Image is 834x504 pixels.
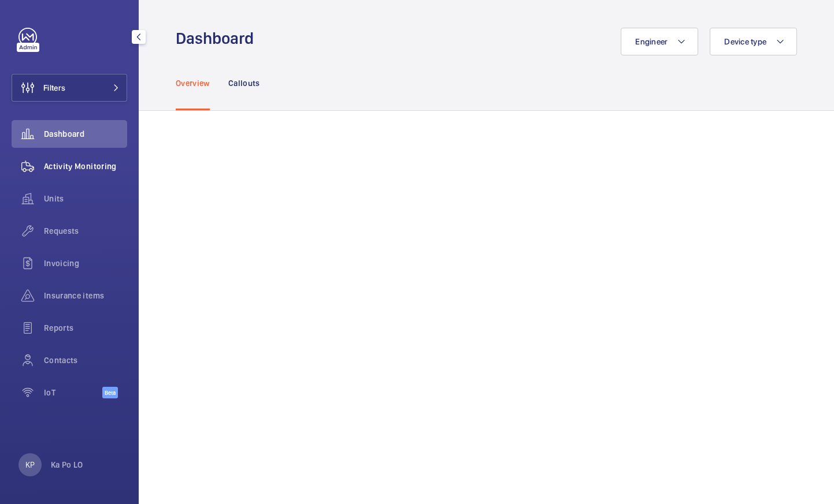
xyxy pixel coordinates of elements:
span: Engineer [635,37,668,46]
span: Device type [724,37,766,46]
span: Requests [44,225,127,237]
p: Callouts [228,77,260,89]
p: KP [25,459,35,471]
span: Reports [44,322,127,334]
span: Activity Monitoring [44,160,127,172]
button: Filters [12,74,127,102]
span: Beta [102,387,118,398]
p: Overview [176,77,210,89]
span: Filters [43,82,65,94]
span: Units [44,193,127,204]
button: Engineer [621,28,698,55]
span: Contacts [44,354,127,366]
p: Ka Po LO [51,459,83,471]
button: Device type [710,28,797,55]
span: Insurance items [44,290,127,301]
span: Dashboard [44,128,127,140]
h1: Dashboard [176,28,261,49]
span: IoT [44,387,102,398]
span: Invoicing [44,257,127,269]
